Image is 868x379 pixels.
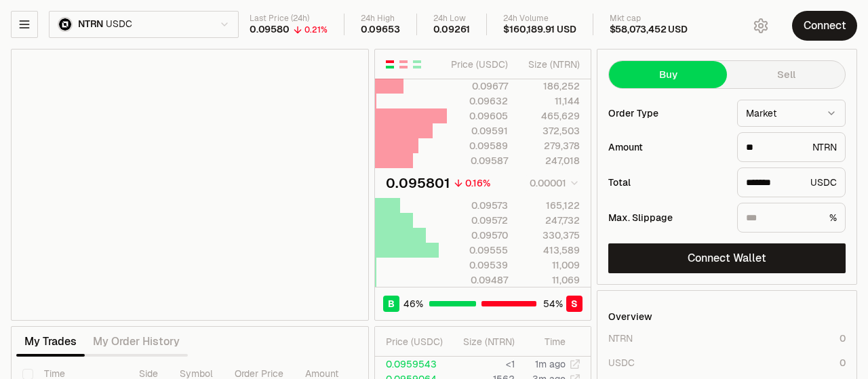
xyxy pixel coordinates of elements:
div: 0.09487 [448,273,508,287]
button: 0.00001 [526,175,580,191]
button: Show Sell Orders Only [398,59,409,70]
div: 247,018 [519,154,580,167]
div: 0.09572 [448,214,508,227]
div: 165,122 [519,199,580,212]
td: <1 [448,357,515,372]
div: % [737,203,846,233]
div: 0.09589 [448,139,508,153]
div: Last Price (24h) [250,14,328,24]
div: 24h High [361,14,400,24]
div: USDC [737,167,846,197]
div: Time [526,335,566,348]
div: 0.09261 [433,24,471,36]
span: 46 % [403,297,423,311]
div: 0.09580 [250,24,290,36]
div: 0 [840,332,846,345]
div: 0.09539 [448,258,508,272]
div: 0.09555 [448,243,508,257]
div: Total [608,178,726,187]
span: 54 % [543,297,563,311]
div: 0.09570 [448,228,508,242]
button: My Order History [85,328,188,355]
div: Max. Slippage [608,213,726,222]
div: 247,732 [519,214,580,227]
button: Show Buy Orders Only [412,59,422,70]
div: NTRN [608,332,633,345]
div: 186,252 [519,79,580,93]
div: USDC [608,356,635,370]
div: $58,073,452 USD [610,24,688,36]
div: Price ( USDC ) [386,335,448,348]
div: 0.09573 [448,199,508,212]
div: 24h Low [433,14,471,24]
button: Buy [609,61,727,88]
div: 11,144 [519,94,580,108]
button: Connect Wallet [608,243,846,273]
div: 0.09591 [448,124,508,138]
button: Market [737,100,846,127]
div: 11,069 [519,273,580,287]
div: Order Type [608,108,726,118]
div: 24h Volume [503,14,576,24]
span: S [571,297,578,311]
div: 0.09677 [448,79,508,93]
span: B [388,297,395,311]
div: 279,378 [519,139,580,153]
iframe: Financial Chart [12,49,368,320]
div: 330,375 [519,228,580,242]
div: $160,189.91 USD [503,24,576,36]
button: Connect [792,11,857,41]
img: NTRN Logo [59,18,71,31]
div: Overview [608,310,652,323]
span: NTRN [78,18,103,31]
div: 413,589 [519,243,580,257]
time: 1m ago [535,358,566,370]
div: Size ( NTRN ) [519,58,580,71]
div: 0.09605 [448,109,508,123]
div: 0.09632 [448,94,508,108]
div: 0.095801 [386,174,450,193]
div: Size ( NTRN ) [459,335,515,348]
button: My Trades [16,328,85,355]
div: 0.09587 [448,154,508,167]
button: Sell [727,61,845,88]
button: Show Buy and Sell Orders [384,59,395,70]
div: Amount [608,142,726,152]
span: USDC [106,18,132,31]
div: 0.21% [304,24,328,35]
div: 0.16% [465,176,490,190]
div: 465,629 [519,109,580,123]
div: 0 [840,356,846,370]
div: 0.09653 [361,24,400,36]
div: 11,009 [519,258,580,272]
td: 0.0959543 [375,357,448,372]
div: Mkt cap [610,14,688,24]
div: 372,503 [519,124,580,138]
div: NTRN [737,132,846,162]
div: Price ( USDC ) [448,58,508,71]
